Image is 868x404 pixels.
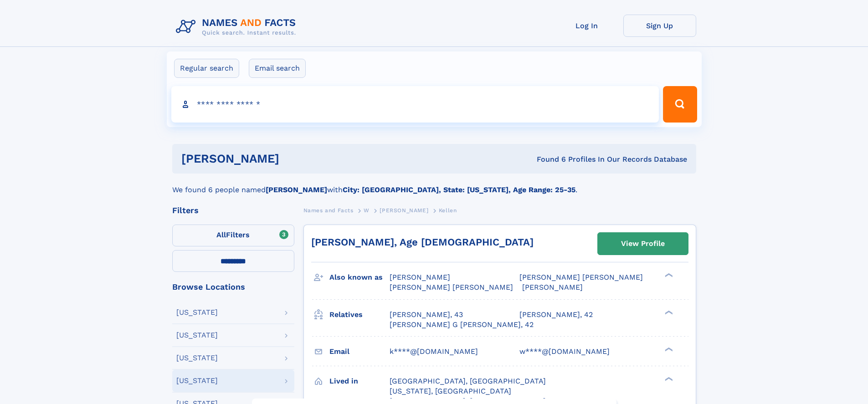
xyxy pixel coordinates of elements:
[663,86,697,123] button: Search Button
[303,205,354,216] a: Names and Facts
[172,174,696,195] div: We found 6 people named with .
[390,320,534,330] a: [PERSON_NAME] G [PERSON_NAME], 42
[390,377,546,385] span: [GEOGRAPHIC_DATA], [GEOGRAPHIC_DATA]
[623,15,696,37] a: Sign Up
[329,270,390,285] h3: Also known as
[172,283,294,291] div: Browse Locations
[329,373,390,389] h3: Lived in
[663,376,673,382] div: ❯
[343,185,575,194] b: City: [GEOGRAPHIC_DATA], State: [US_STATE], Age Range: 25-35
[176,332,218,339] div: [US_STATE]
[390,283,513,291] span: [PERSON_NAME] [PERSON_NAME]
[171,86,659,123] input: search input
[439,207,457,214] span: Kellen
[390,387,511,395] span: [US_STATE], [GEOGRAPHIC_DATA]
[663,272,673,278] div: ❯
[364,207,370,214] span: W
[550,15,623,37] a: Log In
[172,15,303,39] img: Logo Names and Facts
[364,205,370,216] a: W
[390,310,463,320] a: [PERSON_NAME], 43
[380,207,428,214] span: [PERSON_NAME]
[519,273,643,281] span: [PERSON_NAME] [PERSON_NAME]
[216,230,226,239] span: All
[176,354,218,362] div: [US_STATE]
[176,309,218,316] div: [US_STATE]
[390,273,450,281] span: [PERSON_NAME]
[266,185,327,194] b: [PERSON_NAME]
[174,59,239,78] label: Regular search
[519,310,593,320] a: [PERSON_NAME], 42
[598,233,688,255] a: View Profile
[176,377,218,384] div: [US_STATE]
[172,206,294,215] div: Filters
[311,236,534,248] a: [PERSON_NAME], Age [DEMOGRAPHIC_DATA]
[663,346,673,352] div: ❯
[249,59,306,78] label: Email search
[621,233,665,254] div: View Profile
[663,309,673,315] div: ❯
[522,283,583,291] span: [PERSON_NAME]
[181,153,408,164] h1: [PERSON_NAME]
[172,225,294,246] label: Filters
[329,307,390,322] h3: Relatives
[329,344,390,359] h3: Email
[408,154,687,164] div: Found 6 Profiles In Our Records Database
[380,205,428,216] a: [PERSON_NAME]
